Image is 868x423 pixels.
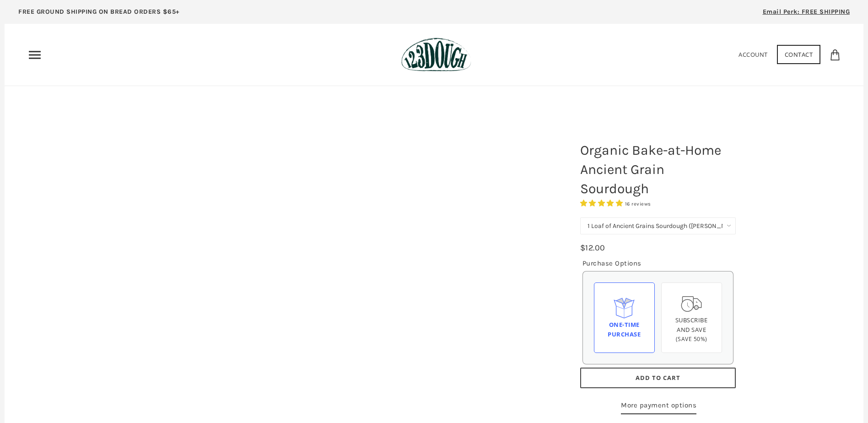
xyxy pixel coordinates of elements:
button: Add to Cart [580,368,736,388]
span: 16 reviews [625,201,651,207]
a: Contact [777,45,821,64]
span: (Save 50%) [676,335,707,343]
span: Add to Cart [636,374,680,382]
a: Email Perk: FREE SHIPPING [749,5,864,24]
span: Subscribe and save [675,316,708,334]
a: FREE GROUND SHIPPING ON BREAD ORDERS $65+ [5,5,194,24]
span: Email Perk: FREE SHIPPING [763,8,850,16]
div: One-time Purchase [602,320,647,339]
img: 123Dough Bakery [401,38,471,72]
h1: Organic Bake-at-Home Ancient Grain Sourdough [573,136,743,203]
a: Organic Bake-at-Home Ancient Grain Sourdough [91,132,543,407]
span: 4.75 stars [580,199,625,207]
div: $12.00 [580,241,605,255]
a: More payment options [621,400,696,414]
a: Account [739,50,768,59]
legend: Purchase Options [582,258,642,269]
p: FREE GROUND SHIPPING ON BREAD ORDERS $65+ [18,7,180,17]
nav: Primary [27,48,42,62]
